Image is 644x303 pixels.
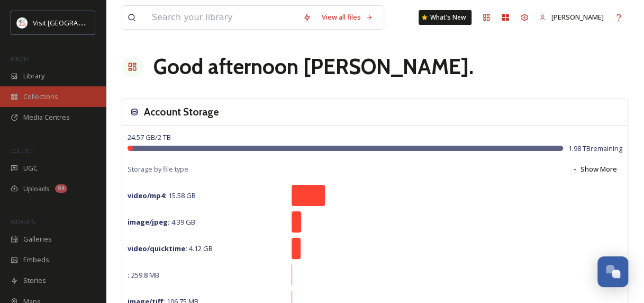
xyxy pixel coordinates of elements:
[23,234,52,244] span: Galleries
[128,244,213,253] span: 4.12 GB
[568,144,622,154] span: 1.98 TB remaining
[23,92,58,102] span: Collections
[11,147,33,155] span: COLLECT
[128,164,188,174] span: Storage by file type
[128,244,187,253] strong: video/quicktime :
[147,6,297,29] input: Search your library
[597,256,628,287] button: Open Chat
[23,71,44,81] span: Library
[419,10,471,25] a: What's New
[144,104,219,120] h3: Account Storage
[128,191,167,200] strong: video/mp4 :
[128,270,130,280] strong: :
[23,275,46,286] span: Stories
[316,7,378,28] a: View all files
[23,112,70,122] span: Media Centres
[128,217,170,227] strong: image/jpeg :
[566,159,622,180] button: Show More
[128,132,171,142] span: 24.57 GB / 2 TB
[23,163,38,173] span: UGC
[23,255,49,265] span: Embeds
[128,217,195,227] span: 4.39 GB
[153,51,474,83] h1: Good afternoon [PERSON_NAME] .
[551,12,604,22] span: [PERSON_NAME]
[23,184,50,194] span: Uploads
[17,17,28,28] img: download%20(3).png
[128,191,196,200] span: 15.58 GB
[11,218,35,226] span: WIDGETS
[128,270,159,280] span: 259.8 MB
[55,184,67,193] div: 94
[33,17,115,28] span: Visit [GEOGRAPHIC_DATA]
[534,7,609,28] a: [PERSON_NAME]
[11,55,29,63] span: MEDIA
